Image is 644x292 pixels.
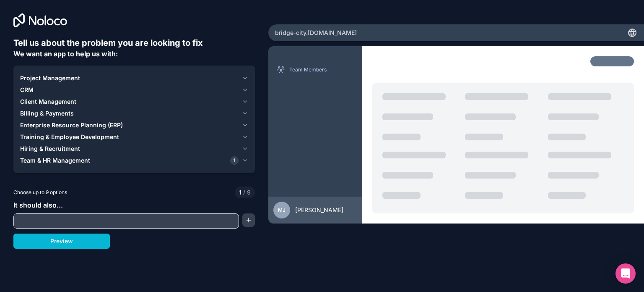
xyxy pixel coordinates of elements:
span: We want an app to help us with: [13,50,118,58]
p: Team Members [289,66,354,73]
button: Hiring & Recruitment [20,143,248,155]
button: Project Management [20,72,248,84]
span: Billing & Payments [20,109,74,118]
div: scrollable content [275,63,356,190]
span: Choose up to 9 options [13,189,67,196]
button: Preview [13,234,110,249]
span: [PERSON_NAME] [295,206,343,214]
span: 1 [239,188,241,197]
span: 9 [241,188,251,197]
span: / [243,189,245,196]
span: Training & Employee Development [20,133,119,141]
div: Open Intercom Messenger [615,263,636,284]
button: Client Management [20,96,248,108]
span: Client Management [20,97,76,106]
button: Team & HR Management1 [20,155,248,166]
span: Project Management [20,74,80,82]
span: CRM [20,86,34,94]
button: Training & Employee Development [20,131,248,143]
span: Hiring & Recruitment [20,145,80,153]
span: 1 [230,156,239,165]
span: It should also... [13,201,63,209]
span: Team & HR Management [20,156,90,165]
h6: Tell us about the problem you are looking to fix [13,37,255,49]
button: CRM [20,84,248,96]
span: MJ [278,207,286,213]
span: Enterprise Resource Planning (ERP) [20,121,123,129]
span: bridge-city .[DOMAIN_NAME] [275,29,357,37]
button: Enterprise Resource Planning (ERP) [20,119,248,131]
button: Billing & Payments [20,108,248,119]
